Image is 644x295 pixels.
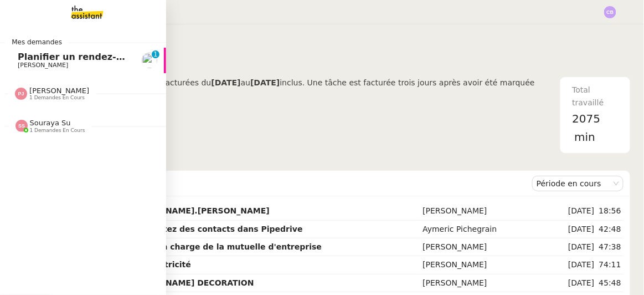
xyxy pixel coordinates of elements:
[597,221,624,238] td: 42:48
[29,87,89,95] span: [PERSON_NAME]
[18,62,68,69] span: [PERSON_NAME]
[56,172,532,195] div: Demandes
[16,120,28,132] img: svg
[566,221,596,238] td: [DATE]
[58,206,270,215] strong: Appel de suivi [PERSON_NAME].[PERSON_NAME]
[15,88,27,100] img: svg
[29,95,85,101] span: 1 demandes en cours
[573,84,618,110] div: Total travaillé
[58,242,322,251] strong: contacter la personne en charge de la mutuelle d'entreprise
[5,37,69,48] span: Mes demandes
[420,256,566,274] td: [PERSON_NAME]
[250,78,280,87] b: [DATE]
[49,78,535,100] span: inclus. Une tâche est facturée trois jours après avoir été marquée comme terminée.
[575,128,596,146] span: min
[420,221,566,238] td: Aymeric Pichegrain
[420,274,566,292] td: [PERSON_NAME]
[58,225,303,233] strong: [PERSON_NAME] et ajoutez des contacts dans Pipedrive
[604,6,616,18] img: svg
[537,176,619,191] nz-select-item: Période en cours
[566,256,596,274] td: [DATE]
[211,78,240,87] b: [DATE]
[420,238,566,256] td: [PERSON_NAME]
[142,53,157,68] img: users%2FW4OQjB9BRtYK2an7yusO0WsYLsD3%2Favatar%2F28027066-518b-424c-8476-65f2e549ac29
[566,202,596,220] td: [DATE]
[597,202,624,220] td: 18:56
[58,278,254,287] strong: Appel de suivi [PERSON_NAME] DECORATION
[30,119,71,127] span: Souraya Su
[18,52,251,62] span: Planifier un rendez-vous avec [PERSON_NAME]
[597,256,624,274] td: 74:11
[597,274,624,292] td: 45:48
[241,78,250,87] span: au
[573,112,601,125] span: 2075
[566,238,596,256] td: [DATE]
[420,202,566,220] td: [PERSON_NAME]
[30,128,85,134] span: 1 demandes en cours
[597,238,624,256] td: 47:38
[153,50,158,60] p: 1
[152,50,159,58] nz-badge-sup: 1
[566,274,596,292] td: [DATE]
